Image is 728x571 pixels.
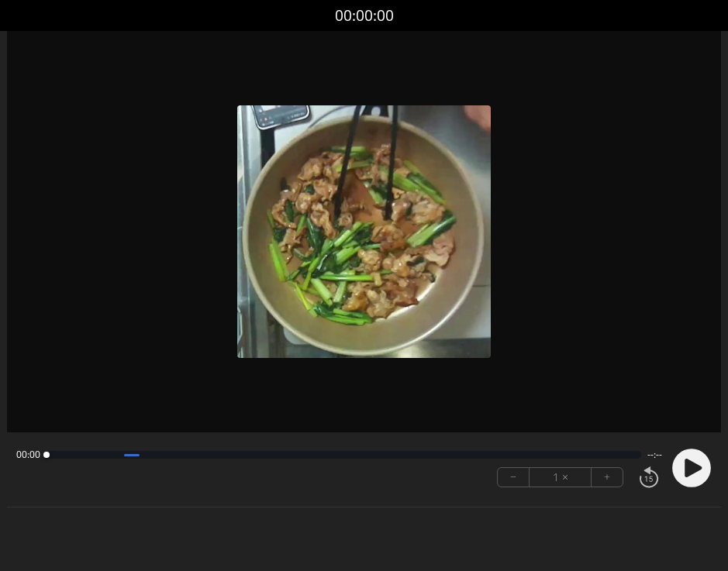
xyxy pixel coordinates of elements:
[237,105,490,358] img: Poster Image
[530,468,592,487] div: 1 ×
[647,449,662,461] span: --:--
[498,468,530,487] button: −
[592,468,623,487] button: +
[16,449,40,461] span: 00:00
[335,5,394,27] a: 00:00:00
